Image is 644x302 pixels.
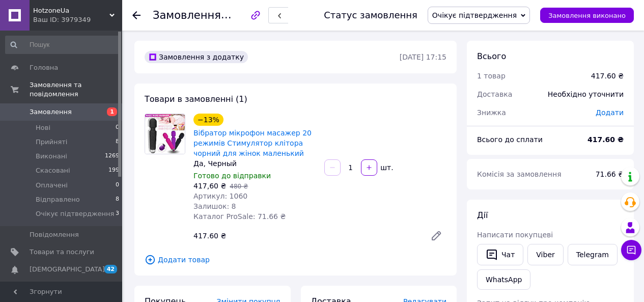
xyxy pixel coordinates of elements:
[527,244,563,265] a: Viber
[477,244,523,265] button: Чат
[432,11,517,19] span: Очікує підтвердження
[193,192,247,200] span: Артикул: 1060
[145,94,247,104] span: Товари в замовленні (1)
[230,183,248,190] span: 480 ₴
[477,231,553,239] span: Написати покупцеві
[107,107,117,116] span: 1
[587,135,624,144] b: 417.60 ₴
[193,158,316,169] div: Да, Черный
[145,114,185,154] img: Вібратор мікрофон масажер 20 режимів Стимулятор клітора чорний для жінок маленький
[193,172,271,180] span: Готово до відправки
[542,83,630,105] div: Необхідно уточнити
[477,51,506,61] span: Всього
[30,80,122,99] span: Замовлення та повідомлення
[5,36,120,54] input: Пошук
[193,202,236,210] span: Залишок: 8
[477,108,506,117] span: Знижка
[621,240,641,260] button: Чат з покупцем
[193,212,286,221] span: Каталог ProSale: 71.66 ₴
[477,210,488,220] span: Дії
[189,229,422,243] div: 417.60 ₴
[30,107,72,117] span: Замовлення
[116,123,119,132] span: 0
[568,244,618,265] a: Telegram
[193,182,226,190] span: 417,60 ₴
[36,195,80,204] span: Відправлено
[596,108,624,117] span: Додати
[104,265,117,273] span: 42
[30,248,94,257] span: Товари та послуги
[116,181,119,190] span: 0
[132,10,141,20] div: Повернутися назад
[36,166,70,175] span: Скасовані
[378,162,395,173] div: шт.
[36,209,114,218] span: Очікує підтвердження
[477,170,562,178] span: Комісія за замовлення
[591,71,624,81] div: 417.60 ₴
[116,138,119,147] span: 8
[548,12,626,19] span: Замовлення виконано
[33,6,109,15] span: HotzoneUa
[477,72,506,80] span: 1 товар
[105,152,119,161] span: 1269
[145,254,446,265] span: Додати товар
[36,181,68,190] span: Оплачені
[36,138,67,147] span: Прийняті
[30,63,58,72] span: Головна
[324,10,417,20] div: Статус замовлення
[540,8,634,23] button: Замовлення виконано
[36,152,67,161] span: Виконані
[116,195,119,204] span: 8
[426,226,446,246] a: Редагувати
[116,209,119,218] span: 3
[477,269,530,290] a: WhatsApp
[33,15,122,24] div: Ваш ID: 3979349
[596,170,624,178] span: 71.66 ₴
[30,230,79,239] span: Повідомлення
[477,90,512,98] span: Доставка
[193,129,312,157] a: Вібратор мікрофон масажер 20 режимів Стимулятор клітора чорний для жінок маленький
[108,166,119,175] span: 199
[145,51,248,63] div: Замовлення з додатку
[193,114,223,126] div: −13%
[400,53,446,61] time: [DATE] 17:15
[153,9,221,21] span: Замовлення
[36,123,50,132] span: Нові
[30,265,105,274] span: [DEMOGRAPHIC_DATA]
[477,135,543,144] span: Всього до сплати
